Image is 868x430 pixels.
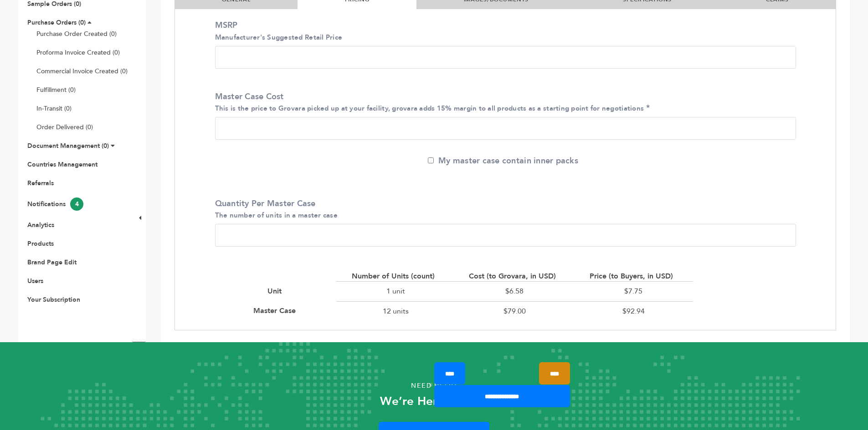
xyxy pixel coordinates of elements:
[27,221,54,229] a: Analytics
[36,30,117,38] a: Purchase Order Created (0)
[215,33,343,42] small: Manufacturer's Suggested Retail Price
[267,286,286,296] div: Unit
[352,271,439,281] div: Number of Units (count)
[27,277,43,285] a: Users
[27,142,109,150] a: Document Management (0)
[215,198,791,221] label: Quantity Per Master Case
[36,123,93,132] a: Order Delivered (0)
[215,211,338,220] small: The number of units in a master case
[27,295,80,304] a: Your Subscription
[336,281,455,301] div: 1 unit
[27,200,83,208] a: Notifications4
[36,67,128,76] a: Commercial Invoice Created (0)
[27,179,54,187] a: Referrals
[336,301,455,321] div: 12 units
[574,301,693,321] div: $92.94
[43,379,825,393] p: Need Help?
[469,271,560,281] div: Cost (to Grovara, in USD)
[455,301,574,321] div: $79.00
[215,104,644,113] small: This is the price to Grovara picked up at your facility, grovara adds 15% margin to all products ...
[27,258,77,267] a: Brand Page Edit
[253,306,300,316] div: Master Case
[574,281,693,301] div: $7.75
[428,157,434,163] input: My master case contain inner packs
[27,18,86,27] a: Purchase Orders (0)
[380,393,488,410] strong: We’re Here for You
[27,239,54,248] a: Products
[27,160,98,169] a: Countries Management
[70,197,83,211] span: 4
[215,20,791,42] label: MSRP
[215,91,791,114] label: Master Case Cost
[455,281,574,301] div: $6.58
[36,86,76,94] a: Fulfillment (0)
[36,104,72,113] a: In-Transit (0)
[36,48,120,57] a: Proforma Invoice Created (0)
[428,155,578,167] label: My master case contain inner packs
[590,271,678,281] div: Price (to Buyers, in USD)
